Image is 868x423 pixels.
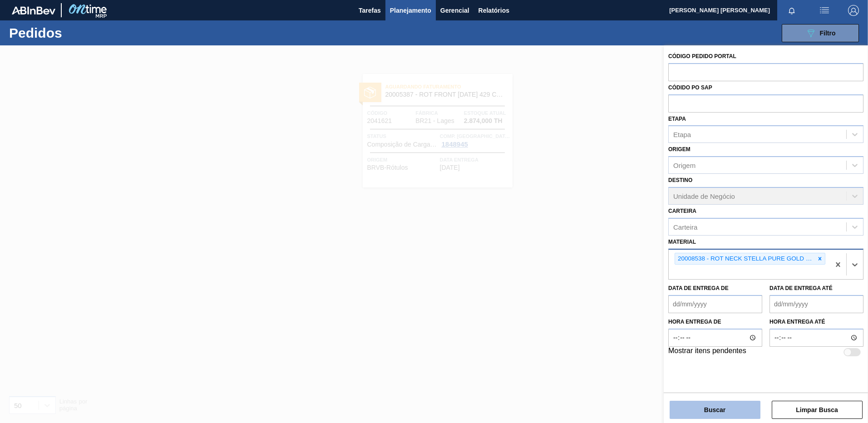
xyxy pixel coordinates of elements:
div: Carteira [673,223,697,231]
span: Filtro [820,30,836,37]
div: 20008538 - ROT NECK STELLA PURE GOLD 330 CX48MIL [675,253,815,265]
label: Data de Entrega até [769,285,833,291]
label: Códido PO SAP [668,84,712,91]
label: Data de Entrega de [668,285,729,291]
img: userActions [819,5,830,16]
button: Notificações [777,4,806,17]
img: Logout [848,5,859,16]
label: Mostrar itens pendentes [668,347,746,358]
div: Etapa [673,131,691,138]
label: Hora entrega de [668,315,762,329]
input: dd/mm/yyyy [769,295,863,313]
span: Relatórios [478,5,509,16]
label: Origem [668,146,690,152]
input: dd/mm/yyyy [668,295,762,313]
img: TNhmsLtSVTkK8tSr43FrP2fwEKptu5GPRR3wAAAABJRU5ErkJggg== [12,6,55,15]
label: Hora entrega até [769,315,863,329]
label: Carteira [668,208,696,214]
label: Código Pedido Portal [668,53,736,59]
label: Destino [668,177,692,183]
div: Origem [673,162,695,169]
button: Filtro [782,24,859,42]
span: Tarefas [359,5,381,16]
h1: Pedidos [9,28,145,38]
label: Material [668,239,696,245]
label: Etapa [668,116,686,122]
span: Planejamento [390,5,431,16]
span: Gerencial [440,5,469,16]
